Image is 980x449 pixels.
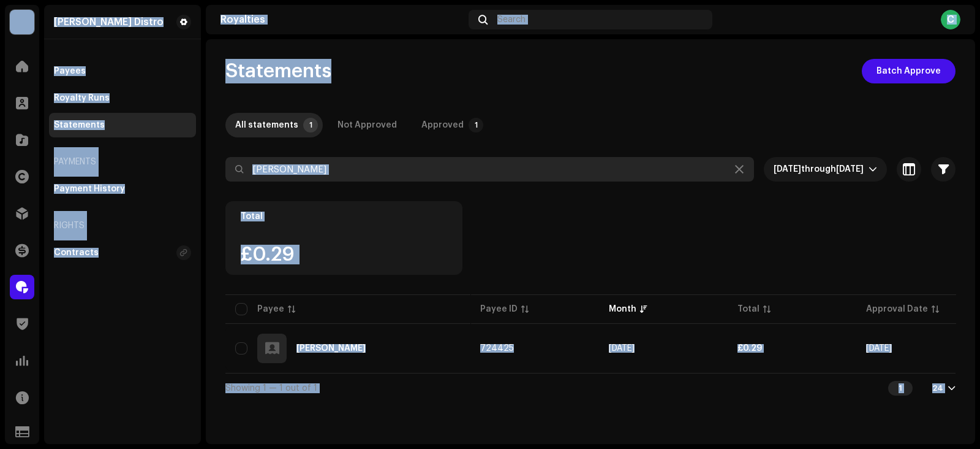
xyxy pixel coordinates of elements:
p-badge: 1 [469,118,483,132]
p-badge: 1 [303,118,318,132]
span: [DATE] [774,165,801,174]
re-a-nav-header: Payments [49,147,196,177]
div: Statements [54,120,105,130]
re-m-nav-item: Contracts [49,240,196,265]
re-a-nav-header: Rights [49,211,196,240]
span: 724425 [480,344,514,353]
span: Aug 22, 2025 [866,344,892,353]
div: £0.29 [737,344,846,353]
span: Statements [225,59,331,83]
div: Payee ID [480,303,518,315]
re-m-nav-item: Payees [49,59,196,83]
span: Custom [774,157,869,182]
div: Total [241,212,447,221]
div: dropdown trigger [869,157,877,182]
div: C [941,10,960,29]
input: Search [225,157,754,182]
img: 786a15c8-434e-4ceb-bd88-990a331f4c12 [10,10,34,34]
span: Search [497,15,526,25]
re-m-nav-item: Statements [49,113,196,137]
div: Contracts [54,248,99,258]
span: Aug 2025 [609,344,635,353]
re-m-nav-item: Royalty Runs [49,86,196,110]
div: Total [737,303,759,315]
div: Royalty Runs [54,93,110,103]
div: Payee [257,303,284,315]
div: 24 [932,383,943,393]
div: Rhythm X Distro [54,17,164,27]
span: [DATE] [836,165,864,174]
div: All statements [235,113,298,137]
div: Payees [54,66,86,76]
span: Batch Approve [876,59,941,83]
div: Payment History [54,184,125,194]
re-m-nav-item: Payment History [49,177,196,201]
div: 1 [888,381,913,396]
div: Approval Date [866,303,928,315]
div: Approved [421,113,464,137]
div: Royalties [221,15,464,25]
div: Dominic Gce [296,344,366,353]
span: Showing 1 — 1 out of 1 [225,384,317,393]
div: Not Approved [337,113,397,137]
span: through [801,165,836,174]
div: Month [609,303,636,315]
button: Batch Approve [862,59,956,83]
